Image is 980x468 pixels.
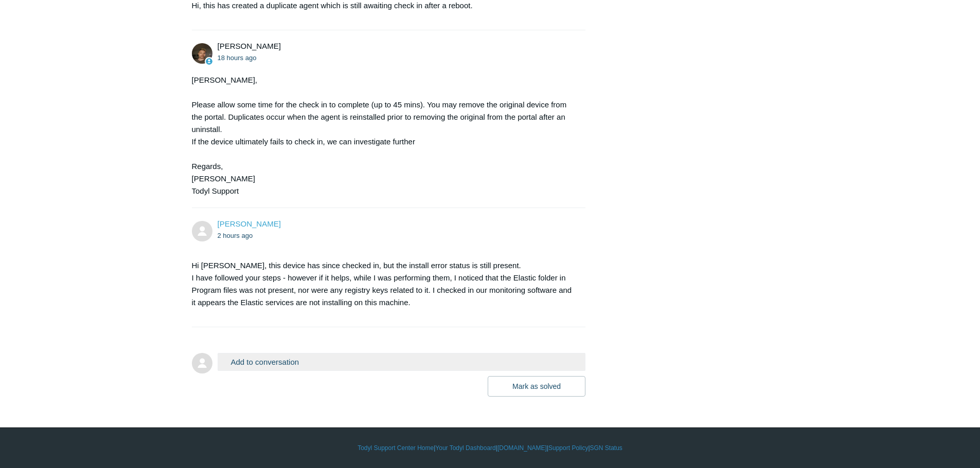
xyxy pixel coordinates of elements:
[548,443,588,453] a: Support Policy
[192,74,576,197] div: [PERSON_NAME], Please allow some time for the check in to complete (up to 45 mins). You may remov...
[590,443,622,453] a: SGN Status
[218,232,253,239] time: 09/17/2025, 09:19
[218,353,586,371] button: Add to conversation
[218,219,281,228] a: [PERSON_NAME]
[497,443,547,453] a: [DOMAIN_NAME]
[358,443,434,453] a: Todyl Support Center Home
[192,259,576,309] p: Hi [PERSON_NAME], this device has since checked in, but the install error status is still present...
[218,219,281,228] span: Anastasia Campbell
[488,376,585,397] button: Mark as solved
[435,443,495,453] a: Your Todyl Dashboard
[218,54,257,62] time: 09/16/2025, 16:35
[218,42,281,50] span: Andy Paull
[192,443,789,453] div: | | | |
